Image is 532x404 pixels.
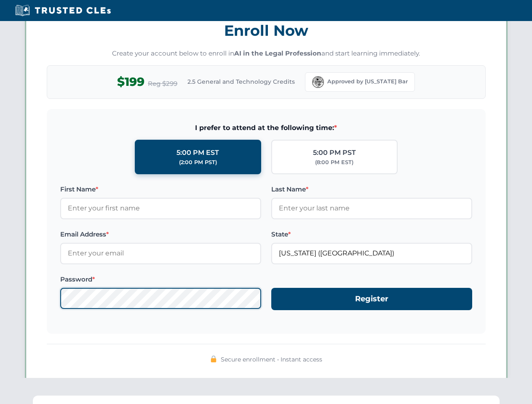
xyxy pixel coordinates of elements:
[313,147,356,158] div: 5:00 PM PST
[60,243,261,264] input: Enter your email
[271,184,472,194] label: Last Name
[60,274,261,284] label: Password
[271,229,472,239] label: State
[13,4,113,17] img: Trusted CLEs
[179,158,217,167] div: (2:00 PM PST)
[60,198,261,219] input: Enter your first name
[271,288,472,310] button: Register
[148,79,177,89] span: Reg $299
[187,77,295,86] span: 2.5 General and Technology Credits
[47,17,486,44] h3: Enroll Now
[312,76,324,88] img: Florida Bar
[117,72,144,91] span: $199
[315,158,353,167] div: (8:00 PM EST)
[210,356,217,362] img: 🔒
[60,229,261,239] label: Email Address
[60,122,472,133] span: I prefer to attend at the following time:
[47,49,486,58] p: Create your account below to enroll in and start learning immediately.
[221,355,322,364] span: Secure enrollment • Instant access
[234,49,321,57] strong: AI in the Legal Profession
[271,243,472,264] input: Florida (FL)
[60,184,261,194] label: First Name
[327,77,408,86] span: Approved by [US_STATE] Bar
[271,198,472,219] input: Enter your last name
[176,147,219,158] div: 5:00 PM EST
